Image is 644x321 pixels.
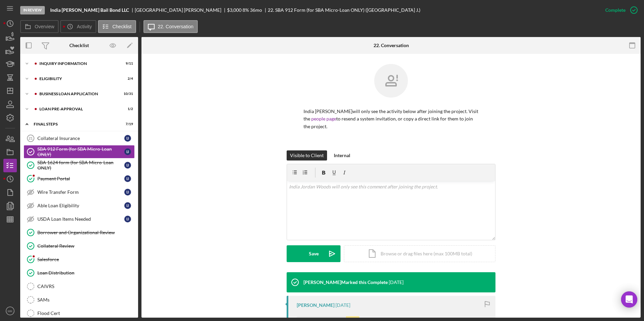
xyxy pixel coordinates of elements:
div: 8 % [243,7,249,13]
div: SBA 912 Form (for SBA Micro-Loan ONLY) [37,146,124,157]
div: 9 / 11 [121,62,133,66]
div: SBA 1624 form (for SBA Micro-Loan ONLY) [37,160,124,171]
div: Complete [605,3,625,17]
div: [GEOGRAPHIC_DATA] [PERSON_NAME] [135,7,227,13]
label: 22. Conversation [158,24,194,29]
a: CAIVRS [24,280,135,293]
div: Save [309,245,319,262]
button: Overview [20,20,59,33]
div: 7 / 19 [121,122,133,126]
div: I J [124,148,131,155]
div: SAMs [37,297,134,302]
p: India [PERSON_NAME] will only see the activity below after joining the project. Visit the to rese... [303,108,479,130]
a: Loan Distribution [24,266,135,280]
div: Checklist [69,43,89,48]
a: SBA 1624 form (for SBA Micro-Loan ONLY)IJ [24,158,135,172]
div: ELIGIBILITY [39,77,116,81]
div: 2 / 4 [121,77,133,81]
div: Salesforce [37,257,134,262]
div: Wire Transfer Form [37,189,124,195]
div: Visible to Client [290,150,324,160]
div: I J [124,162,131,169]
a: Collateral Review [24,239,135,253]
div: LOAN PRE-APPROVAL [39,107,116,111]
button: Internal [330,150,354,160]
a: SAMs [24,293,135,307]
button: MK [3,304,17,318]
div: I J [124,202,131,209]
div: In Review [20,6,45,14]
div: Borrower and Organizational Review [37,230,134,235]
div: 1 / 2 [121,107,133,111]
label: Checklist [112,24,132,29]
div: Payment Portal [37,176,124,181]
span: $3,000 [227,7,241,13]
div: 22. Conversation [374,43,409,48]
a: Wire Transfer FormIJ [24,185,135,199]
div: BUSINESS LOAN APPLICATION [39,92,116,96]
text: MK [8,309,13,313]
div: INQUIRY INFORMATION [39,62,116,66]
button: Activity [60,20,96,33]
div: FINAL STEPS [34,122,116,126]
b: India [PERSON_NAME] Bail Bond LLC [50,7,129,13]
label: Overview [35,24,54,29]
div: 10 / 31 [121,92,133,96]
time: 2025-09-11 15:11 [389,280,404,285]
div: I J [124,175,131,182]
div: Collateral Review [37,243,134,249]
div: CAIVRS [37,284,134,289]
a: 21Collateral InsuranceIJ [24,132,135,145]
button: Save [287,245,341,262]
a: Salesforce [24,253,135,266]
button: Checklist [98,20,136,33]
a: Able Loan EligibilityIJ [24,199,135,212]
a: Flood Cert [24,307,135,320]
div: [PERSON_NAME] [297,302,334,308]
div: Open Intercom Messenger [621,291,637,308]
button: 22. Conversation [143,20,198,33]
a: Borrower and Organizational Review [24,226,135,239]
a: people page [311,116,336,121]
div: Internal [334,150,350,160]
div: I J [124,216,131,222]
div: Loan Distribution [37,270,134,276]
div: 22. SBA 912 Form (for SBA Micro-Loan ONLY) ([GEOGRAPHIC_DATA] J.) [268,7,420,13]
div: Flood Cert [37,311,134,316]
time: 2025-09-11 15:11 [335,302,350,308]
div: [PERSON_NAME] Marked this Complete [303,280,388,285]
button: Visible to Client [287,150,327,160]
a: Payment PortalIJ [24,172,135,185]
tspan: 21 [29,136,33,140]
div: 36 mo [250,7,262,13]
div: Able Loan Eligibility [37,203,124,208]
label: Activity [77,24,92,29]
a: USDA Loan Items NeededIJ [24,212,135,226]
button: Complete [599,3,641,17]
div: I J [124,135,131,142]
div: I J [124,189,131,195]
div: USDA Loan Items Needed [37,216,124,222]
a: SBA 912 Form (for SBA Micro-Loan ONLY)IJ [24,145,135,158]
div: Collateral Insurance [37,136,124,141]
